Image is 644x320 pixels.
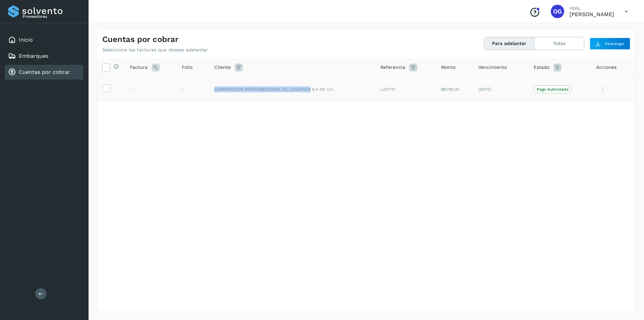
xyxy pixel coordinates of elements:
[19,37,33,43] a: Inicio
[478,64,507,71] span: Vencimiento
[19,69,70,75] a: Cuentas por cobrar
[537,87,569,92] p: Pago Autorizado
[5,33,83,47] div: Inicio
[534,64,549,71] span: Estado
[441,64,455,71] span: Monto
[22,14,80,19] p: Proveedores
[570,11,614,17] p: OSCAR GUZMAN LOPEZ
[590,38,630,50] button: Descargar
[380,64,405,71] span: Referencia
[5,65,83,80] div: Cuentas por cobrar
[605,41,625,47] span: Descargar
[473,77,528,102] td: [DATE]
[5,49,83,63] div: Embarques
[209,77,375,102] td: CORPORACION INTERAMERICANA DE LOGISTICA S.A DE C.V.
[484,37,534,50] button: Para adelantar
[176,77,209,102] td: -
[19,53,48,59] a: Embarques
[124,77,176,102] td: -
[102,35,178,44] h4: Cuentas por cobrar
[214,64,231,71] span: Cliente
[102,47,208,53] p: Selecciona las facturas que deseas adelantar
[436,77,473,102] td: $8,792.00
[130,64,148,71] span: Factura
[570,5,614,11] p: Hola,
[375,77,436,102] td: L221731
[534,37,584,50] button: Todas
[596,64,616,71] span: Acciones
[182,64,193,71] span: Folio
